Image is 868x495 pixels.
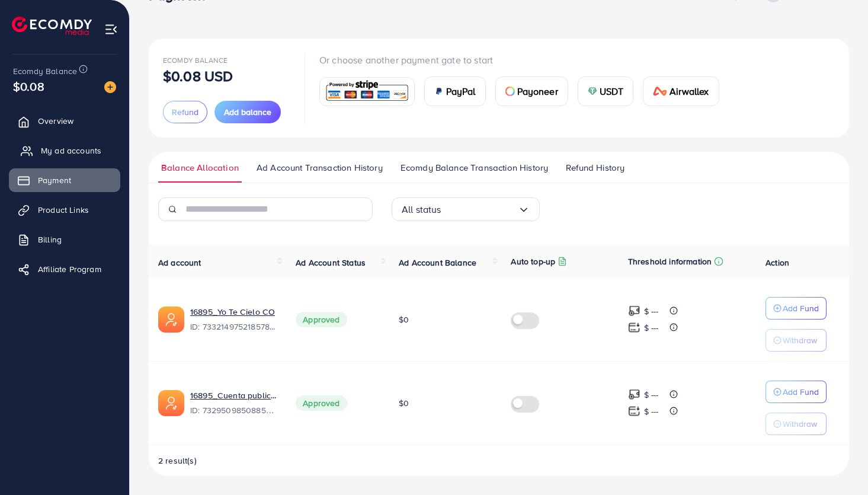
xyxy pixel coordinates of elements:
[9,228,120,251] a: Billing
[392,197,540,221] div: Search for option
[190,306,275,318] a: 16895_Yo Te Cielo CO
[9,198,120,222] a: Product Links
[511,254,555,269] p: Auto top-up
[783,333,817,347] p: Withdraw
[190,389,277,417] div: <span class='underline'>16895_Cuenta publicitaria de Chunas</span></br>7329509850885455874
[296,312,347,327] span: Approved
[588,87,597,96] img: card
[214,101,281,123] button: Add balance
[446,84,476,98] span: PayPal
[765,297,827,320] button: Add Fund
[628,321,640,334] img: top-up amount
[257,161,383,174] span: Ad Account Transaction History
[628,388,640,401] img: top-up amount
[495,76,568,106] a: cardPayoneer
[818,442,859,486] iframe: Chat
[13,65,77,77] span: Ecomdy Balance
[13,78,44,95] span: $0.08
[224,106,271,118] span: Add balance
[644,388,659,402] p: $ ---
[765,413,827,435] button: Withdraw
[628,405,640,417] img: top-up amount
[38,115,73,127] span: Overview
[190,321,277,333] span: ID: 7332149752185782274
[161,161,239,174] span: Balance Allocation
[399,397,409,409] span: $0
[158,257,201,269] span: Ad account
[158,306,184,333] img: ic-ads-acc.e4c84228.svg
[765,329,827,352] button: Withdraw
[158,455,197,467] span: 2 result(s)
[643,76,719,106] a: cardAirwallex
[399,257,476,269] span: Ad Account Balance
[319,53,729,67] p: Or choose another payment gate to start
[38,234,62,245] span: Billing
[190,404,277,416] span: ID: 7329509850885455874
[441,200,518,219] input: Search for option
[653,87,667,96] img: card
[163,69,233,83] p: $0.08 USD
[399,314,409,325] span: $0
[644,304,659,318] p: $ ---
[783,385,819,399] p: Add Fund
[190,306,277,333] div: <span class='underline'>16895_Yo Te Cielo CO</span></br>7332149752185782274
[9,168,120,192] a: Payment
[12,17,92,35] img: logo
[104,23,118,36] img: menu
[296,257,366,269] span: Ad Account Status
[644,404,659,419] p: $ ---
[9,139,120,162] a: My ad accounts
[434,87,444,96] img: card
[38,204,89,216] span: Product Links
[9,109,120,133] a: Overview
[296,395,347,411] span: Approved
[765,381,827,403] button: Add Fund
[517,84,558,98] span: Payoneer
[600,84,624,98] span: USDT
[324,79,411,104] img: card
[158,390,184,416] img: ic-ads-acc.e4c84228.svg
[783,417,817,431] p: Withdraw
[41,145,101,157] span: My ad accounts
[163,101,207,123] button: Refund
[104,81,116,93] img: image
[644,321,659,335] p: $ ---
[9,257,120,281] a: Affiliate Program
[783,301,819,315] p: Add Fund
[38,174,71,186] span: Payment
[628,305,640,317] img: top-up amount
[163,55,228,65] span: Ecomdy Balance
[38,263,101,275] span: Affiliate Program
[765,257,789,269] span: Action
[505,87,515,96] img: card
[578,76,634,106] a: cardUSDT
[190,389,277,401] a: 16895_Cuenta publicitaria de Chunas
[401,161,548,174] span: Ecomdy Balance Transaction History
[670,84,709,98] span: Airwallex
[628,254,712,269] p: Threshold information
[319,77,415,106] a: card
[172,106,198,118] span: Refund
[402,200,441,219] span: All status
[424,76,486,106] a: cardPayPal
[566,161,624,174] span: Refund History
